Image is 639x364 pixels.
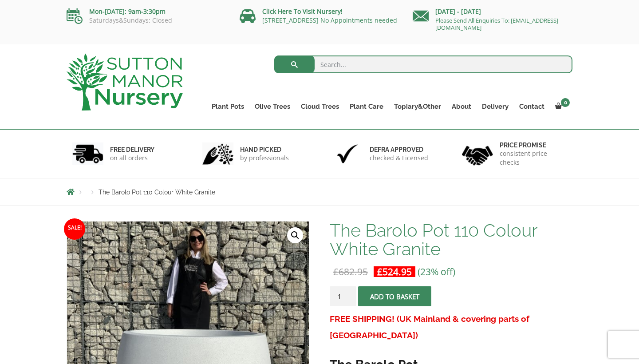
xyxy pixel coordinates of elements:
[262,7,343,16] a: Click Here To Visit Nursery!
[99,189,215,196] span: The Barolo Pot 110 Colour White Granite
[377,265,412,278] bdi: 524.95
[413,6,572,17] p: [DATE] - [DATE]
[500,149,567,167] p: consistent price checks
[370,146,428,154] h6: Defra approved
[550,100,572,113] a: 0
[330,221,572,258] h1: The Barolo Pot 110 Colour White Granite
[110,154,154,162] p: on all orders
[389,100,446,113] a: Topiary&Other
[202,142,233,165] img: 2.jpg
[262,16,397,24] a: [STREET_ADDRESS] No Appointments needed
[377,265,383,278] span: £
[333,265,339,278] span: £
[67,6,226,17] p: Mon-[DATE]: 9am-3:30pm
[330,311,572,344] h3: FREE SHIPPING! (UK Mainland & covering parts of [GEOGRAPHIC_DATA])
[72,142,103,165] img: 1.jpg
[514,100,550,113] a: Contact
[358,286,431,306] button: Add to basket
[462,140,493,167] img: 4.jpg
[418,265,455,278] span: (23% off)
[561,98,570,107] span: 0
[67,188,572,195] nav: Breadcrumbs
[64,218,85,240] span: Sale!
[330,286,356,306] input: Product quantity
[287,227,303,243] a: View full-screen image gallery
[240,146,289,154] h6: hand picked
[274,55,573,73] input: Search...
[206,100,249,113] a: Plant Pots
[110,146,154,154] h6: FREE DELIVERY
[333,265,368,278] bdi: 682.95
[67,17,226,24] p: Saturdays&Sundays: Closed
[296,100,344,113] a: Cloud Trees
[435,16,558,32] a: Please Send All Enquiries To: [EMAIL_ADDRESS][DOMAIN_NAME]
[344,100,389,113] a: Plant Care
[446,100,477,113] a: About
[370,154,428,162] p: checked & Licensed
[67,53,183,111] img: logo
[332,142,363,165] img: 3.jpg
[477,100,514,113] a: Delivery
[500,141,567,149] h6: Price promise
[249,100,296,113] a: Olive Trees
[240,154,289,162] p: by professionals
